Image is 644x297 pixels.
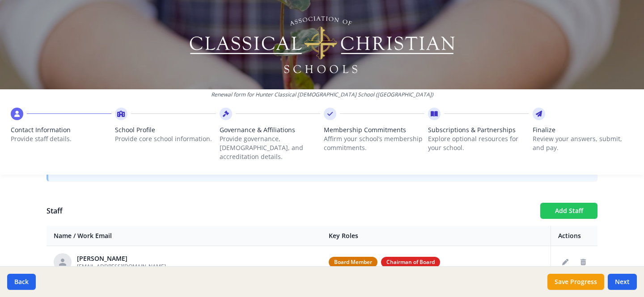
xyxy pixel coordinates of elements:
button: Back [7,274,36,290]
th: Name / Work Email [47,226,322,246]
div: [PERSON_NAME] [77,254,166,263]
span: Finalize [533,125,633,134]
p: Explore optional resources for your school. [428,134,529,152]
button: Delete staff [576,255,590,269]
button: Edit staff [558,255,572,269]
span: Chairman of Board [381,257,440,268]
span: Membership Commitments [324,125,424,134]
p: Provide staff details. [11,134,111,143]
p: Affirm your school’s membership commitments. [324,134,424,152]
img: Logo [188,13,456,76]
button: Save Progress [547,274,604,290]
th: Actions [551,226,598,246]
span: Contact Information [11,125,111,134]
th: Key Roles [322,226,551,246]
p: Review your answers, submit, and pay. [533,134,633,152]
p: Provide core school information. [115,134,216,143]
button: Next [608,274,637,290]
p: Provide governance, [DEMOGRAPHIC_DATA], and accreditation details. [220,134,320,161]
span: Board Member [329,257,377,268]
span: [EMAIL_ADDRESS][DOMAIN_NAME] [77,263,166,270]
button: Add Staff [540,203,597,219]
h1: Staff [47,205,533,216]
span: Subscriptions & Partnerships [428,125,529,134]
span: Governance & Affiliations [220,125,320,134]
span: School Profile [115,125,216,134]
